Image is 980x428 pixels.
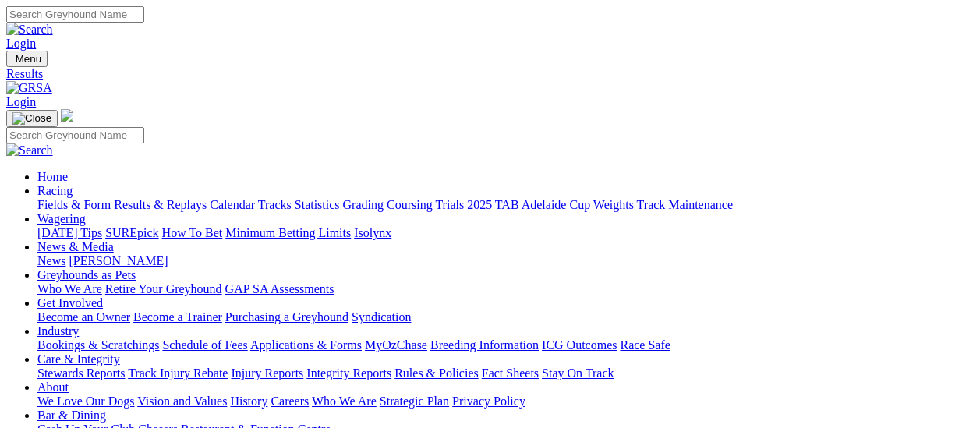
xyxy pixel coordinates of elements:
[162,226,223,239] a: How To Bet
[37,409,106,422] a: Bar & Dining
[258,198,292,211] a: Tracks
[37,366,974,380] div: Care & Integrity
[37,212,86,225] a: Wagering
[37,198,111,211] a: Fields & Form
[6,110,58,127] button: Toggle navigation
[37,338,159,352] a: Bookings & Scratchings
[37,268,136,281] a: Greyhounds as Pets
[137,394,227,408] a: Vision and Values
[37,352,120,366] a: Care & Integrity
[37,198,974,212] div: Racing
[69,254,168,267] a: [PERSON_NAME]
[37,310,130,324] a: Become an Owner
[37,226,102,239] a: [DATE] Tips
[6,95,36,108] a: Login
[6,143,53,157] img: Search
[435,198,464,211] a: Trials
[352,310,411,324] a: Syndication
[365,338,427,352] a: MyOzChase
[37,282,974,296] div: Greyhounds as Pets
[37,324,79,338] a: Industry
[210,198,255,211] a: Calendar
[637,198,733,211] a: Track Maintenance
[37,310,974,324] div: Get Involved
[128,366,228,380] a: Track Injury Rebate
[133,310,222,324] a: Become a Trainer
[16,53,41,65] span: Menu
[105,282,222,295] a: Retire Your Greyhound
[37,296,103,310] a: Get Involved
[452,394,525,408] a: Privacy Policy
[225,282,334,295] a: GAP SA Assessments
[620,338,670,352] a: Race Safe
[37,226,974,240] div: Wagering
[430,338,539,352] a: Breeding Information
[37,184,73,197] a: Racing
[37,366,125,380] a: Stewards Reports
[37,170,68,183] a: Home
[225,310,348,324] a: Purchasing a Greyhound
[12,112,51,125] img: Close
[271,394,309,408] a: Careers
[230,394,267,408] a: History
[312,394,377,408] a: Who We Are
[231,366,303,380] a: Injury Reports
[542,366,614,380] a: Stay On Track
[114,198,207,211] a: Results & Replays
[482,366,539,380] a: Fact Sheets
[542,338,617,352] a: ICG Outcomes
[380,394,449,408] a: Strategic Plan
[467,198,590,211] a: 2025 TAB Adelaide Cup
[6,37,36,50] a: Login
[37,254,974,268] div: News & Media
[61,109,73,122] img: logo-grsa-white.png
[250,338,362,352] a: Applications & Forms
[37,254,65,267] a: News
[105,226,158,239] a: SUREpick
[6,127,144,143] input: Search
[37,240,114,253] a: News & Media
[37,338,974,352] div: Industry
[6,6,144,23] input: Search
[6,23,53,37] img: Search
[37,394,134,408] a: We Love Our Dogs
[6,67,974,81] a: Results
[37,282,102,295] a: Who We Are
[394,366,479,380] a: Rules & Policies
[6,81,52,95] img: GRSA
[162,338,247,352] a: Schedule of Fees
[6,51,48,67] button: Toggle navigation
[343,198,384,211] a: Grading
[37,380,69,394] a: About
[295,198,340,211] a: Statistics
[37,394,974,409] div: About
[593,198,634,211] a: Weights
[306,366,391,380] a: Integrity Reports
[225,226,351,239] a: Minimum Betting Limits
[354,226,391,239] a: Isolynx
[387,198,433,211] a: Coursing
